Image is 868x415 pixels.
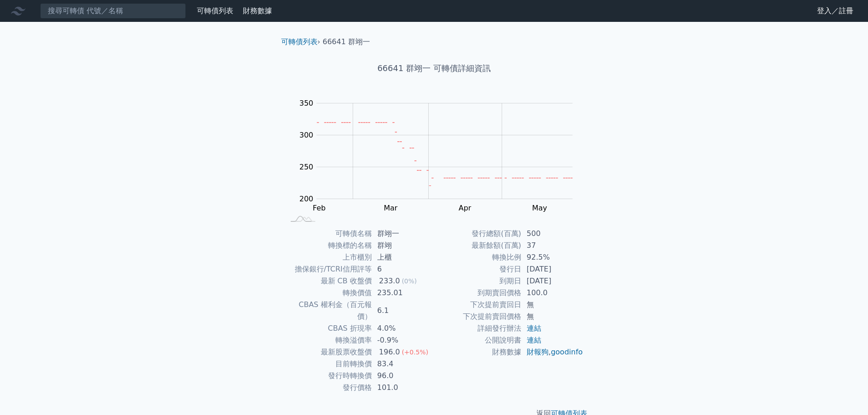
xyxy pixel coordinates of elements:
td: 詳細發行辦法 [434,323,521,334]
td: 4.0% [372,323,434,334]
a: goodinfo [551,348,583,356]
td: 上櫃 [372,251,434,263]
tspan: May [532,204,547,212]
td: 擔保銀行/TCRI信用評等 [285,263,372,275]
tspan: 300 [299,131,313,139]
tspan: Feb [313,204,325,212]
tspan: 350 [299,99,313,108]
tspan: 250 [299,163,313,171]
a: 可轉債列表 [281,37,318,46]
span: (0%) [402,277,417,285]
td: 無 [521,299,584,311]
td: 92.5% [521,251,584,263]
tspan: Apr [458,204,471,212]
td: 財務數據 [434,346,521,358]
td: [DATE] [521,263,584,275]
td: 101.0 [372,382,434,394]
td: 6.1 [372,299,434,323]
td: 下次提前賣回價格 [434,311,521,323]
td: 6 [372,263,434,275]
span: (+0.5%) [402,348,428,356]
td: 96.0 [372,370,434,382]
td: 轉換溢價率 [285,334,372,346]
td: 發行日 [434,263,521,275]
a: 登入／註冊 [810,4,861,18]
td: 發行時轉換價 [285,370,372,382]
td: 最新 CB 收盤價 [285,275,372,287]
td: 發行價格 [285,382,372,394]
a: 連結 [527,336,541,344]
td: 最新股票收盤價 [285,346,372,358]
td: 37 [521,240,584,251]
a: 財務數據 [243,6,272,15]
td: 上市櫃別 [285,251,372,263]
td: 群翊 [372,240,434,251]
tspan: 200 [299,195,313,203]
td: 235.01 [372,287,434,299]
tspan: Mar [384,204,398,212]
td: 公開說明書 [434,334,521,346]
td: 下次提前賣回日 [434,299,521,311]
td: 目前轉換價 [285,358,372,370]
td: 100.0 [521,287,584,299]
td: -0.9% [372,334,434,346]
td: 最新餘額(百萬) [434,240,521,251]
td: 無 [521,311,584,323]
td: , [521,346,584,358]
td: 群翊一 [372,228,434,240]
div: 233.0 [377,275,402,287]
a: 財報狗 [527,348,549,356]
input: 搜尋可轉債 代號／名稱 [40,3,186,19]
li: 66641 群翊一 [323,36,370,47]
td: 可轉債名稱 [285,228,372,240]
td: CBAS 權利金（百元報價） [285,299,372,323]
td: [DATE] [521,275,584,287]
a: 可轉債列表 [197,6,233,15]
td: 發行總額(百萬) [434,228,521,240]
td: 轉換比例 [434,251,521,263]
h1: 66641 群翊一 可轉債詳細資訊 [274,62,595,75]
li: › [281,36,320,47]
td: CBAS 折現率 [285,323,372,334]
a: 連結 [527,324,541,333]
td: 轉換價值 [285,287,372,299]
td: 到期賣回價格 [434,287,521,299]
div: 196.0 [377,346,402,358]
td: 83.4 [372,358,434,370]
td: 到期日 [434,275,521,287]
td: 轉換標的名稱 [285,240,372,251]
g: Chart [295,99,586,212]
td: 500 [521,228,584,240]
